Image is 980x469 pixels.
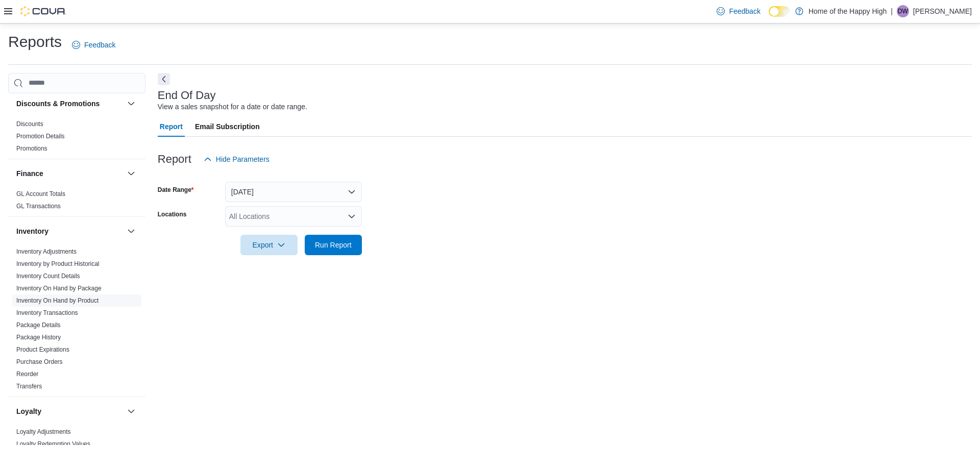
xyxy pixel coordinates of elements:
button: Open list of options [348,212,356,220]
button: Discounts & Promotions [125,97,137,110]
button: Hide Parameters [200,149,274,169]
span: Reorder [16,370,38,378]
button: Inventory [16,226,123,236]
a: Inventory Count Details [16,273,80,280]
h3: Report [158,153,191,165]
label: Date Range [158,186,194,194]
p: | [891,5,893,17]
button: Next [158,73,170,85]
span: Report [160,116,183,137]
span: Run Report [315,240,352,250]
a: Inventory Transactions [16,309,78,316]
button: Loyalty [16,406,123,416]
button: Finance [16,168,123,179]
a: Feedback [713,1,764,21]
span: Inventory Transactions [16,309,78,317]
a: GL Transactions [16,203,61,210]
span: Inventory On Hand by Product [16,297,99,305]
h3: End Of Day [158,89,216,102]
span: DW [898,5,908,17]
span: Discounts [16,120,43,128]
span: Promotions [16,144,47,153]
span: GL Transactions [16,202,61,210]
a: Inventory On Hand by Product [16,297,99,304]
span: GL Account Totals [16,190,65,198]
a: Loyalty Redemption Values [16,440,90,448]
h3: Loyalty [16,406,41,416]
span: Inventory On Hand by Package [16,284,102,292]
label: Locations [158,210,187,218]
span: Feedback [84,40,115,50]
div: Inventory [8,245,145,397]
button: Run Report [305,235,362,255]
span: Inventory Adjustments [16,248,77,256]
div: Finance [8,188,145,216]
h1: Reports [8,32,62,52]
div: View a sales snapshot for a date or date range. [158,102,307,112]
button: Discounts & Promotions [16,98,123,109]
a: Loyalty Adjustments [16,428,71,435]
a: Promotions [16,145,47,152]
button: Finance [125,167,137,180]
a: Purchase Orders [16,358,63,365]
span: Inventory Count Details [16,272,80,280]
button: Inventory [125,225,137,237]
span: Product Expirations [16,345,69,354]
span: Email Subscription [195,116,260,137]
a: Transfers [16,383,42,390]
h3: Finance [16,168,43,179]
a: Inventory Adjustments [16,248,77,255]
a: Reorder [16,371,38,378]
a: Package History [16,334,61,341]
input: Dark Mode [769,6,790,17]
span: Transfers [16,382,42,390]
button: Loyalty [125,405,137,417]
a: Discounts [16,120,43,128]
span: Feedback [729,6,760,16]
span: Hide Parameters [216,154,269,164]
div: David Wegner [897,5,909,17]
span: Loyalty Adjustments [16,428,71,436]
span: Promotion Details [16,132,65,140]
span: Inventory by Product Historical [16,260,100,268]
a: Promotion Details [16,133,65,140]
p: [PERSON_NAME] [913,5,972,17]
span: Package History [16,333,61,341]
button: [DATE] [225,182,362,202]
div: Discounts & Promotions [8,118,145,159]
button: Export [240,235,298,255]
h3: Inventory [16,226,48,236]
span: Purchase Orders [16,358,63,366]
h3: Discounts & Promotions [16,98,100,109]
a: Product Expirations [16,346,69,353]
a: Inventory by Product Historical [16,260,100,267]
img: Cova [20,6,66,16]
span: Loyalty Redemption Values [16,440,90,448]
a: Inventory On Hand by Package [16,285,102,292]
a: Feedback [68,35,119,55]
a: Package Details [16,322,61,329]
span: Package Details [16,321,61,329]
a: GL Account Totals [16,190,65,198]
p: Home of the Happy High [808,5,887,17]
div: Loyalty [8,426,145,454]
span: Export [247,235,291,255]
